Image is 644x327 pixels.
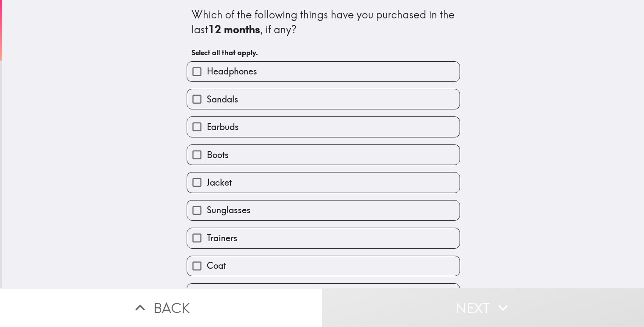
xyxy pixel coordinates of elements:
span: Trainers [207,232,237,244]
span: Coat [207,260,226,272]
button: Sunglasses [187,200,460,220]
button: Next [322,288,644,327]
button: Prescription glasses [187,284,460,303]
span: Headphones [207,65,257,77]
span: Sandals [207,93,238,105]
button: Earbuds [187,117,460,137]
span: Boots [207,149,229,161]
span: Sunglasses [207,204,251,216]
span: Prescription glasses [207,288,285,300]
button: Sandals [187,89,460,109]
h6: Select all that apply. [191,48,455,57]
button: Headphones [187,62,460,81]
b: 12 months [208,23,260,36]
span: Earbuds [207,121,239,133]
button: Trainers [187,228,460,248]
span: Jacket [207,176,232,189]
div: Which of the following things have you purchased in the last , if any? [191,7,455,37]
button: Boots [187,145,460,165]
button: Jacket [187,172,460,192]
button: Coat [187,256,460,276]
